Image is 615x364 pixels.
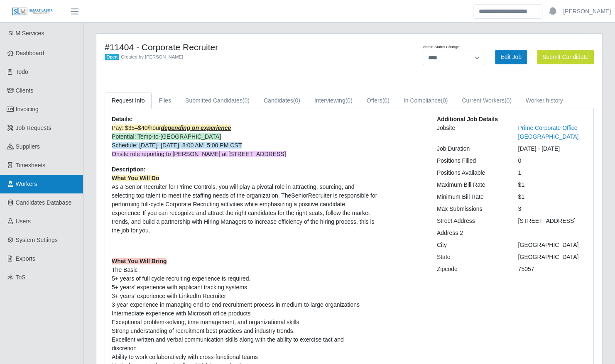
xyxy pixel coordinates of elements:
a: Files [152,93,178,109]
strong: What You Will Do [112,175,159,181]
div: Minimum Bill Rate [431,193,512,201]
a: Edit Job [495,50,527,64]
div: Jobsite [431,124,512,141]
a: Request Info [105,93,152,109]
input: Search [473,4,542,19]
span: Exports [16,255,35,262]
span: (0) [345,97,353,104]
div: 75057 [512,265,593,274]
b: Details: [112,116,133,122]
div: $1 [512,181,593,189]
div: 3 [512,205,593,213]
div: 1 [512,169,593,177]
b: Additional Job Details [437,116,498,122]
span: (0) [441,97,448,104]
span: Potential: Temp-to-[GEOGRAPHIC_DATA] [112,133,221,140]
a: Worker history [519,93,570,109]
div: Max Submissions [431,205,512,213]
span: Clients [16,87,34,94]
a: [PERSON_NAME] [563,7,611,16]
div: Positions Available [431,169,512,177]
div: 0 [512,156,593,165]
span: Workers [16,181,37,187]
span: Onsite role reporting to [PERSON_NAME] at [STREET_ADDRESS] [112,151,286,157]
a: In Compliance [397,93,455,109]
button: Submit Candidate [537,50,594,64]
span: Timesheets [16,162,46,169]
div: State [431,253,512,261]
div: [DATE] - [DATE] [512,144,593,153]
div: Address 2 [431,229,512,237]
a: Candidates [257,93,307,109]
div: City [431,241,512,249]
div: [GEOGRAPHIC_DATA] [512,241,593,249]
span: (0) [293,97,300,104]
span: Schedule: [DATE]–[DATE], 8:00 AM–5:00 PM CST [112,142,242,149]
strong: What You Will Bring [112,258,167,264]
span: Candidates Database [16,199,72,206]
span: Todo [16,68,28,75]
span: Pay: $35–$40/hour [112,125,231,131]
div: Job Duration [431,144,512,153]
a: Submitted Candidates [178,93,257,109]
h4: #11404 - Corporate Recruiter [105,42,385,52]
span: System Settings [16,237,58,243]
div: [GEOGRAPHIC_DATA] [512,253,593,261]
span: (0) [505,97,512,104]
div: Maximum Bill Rate [431,181,512,189]
span: Dashboard [16,50,44,56]
a: Prime Corporate Office [GEOGRAPHIC_DATA] [518,125,578,140]
span: Invoicing [16,106,39,112]
div: [STREET_ADDRESS] [512,217,593,225]
span: Created by [PERSON_NAME] [121,54,183,59]
span: Job Requests [16,125,51,131]
div: Positions Filled [431,156,512,165]
span: (0) [243,97,250,104]
div: Street Address [431,217,512,225]
span: As a Senior Recruiter for Prime Controls, you will play a pivotal role in attracting, sourcing, a... [112,175,377,234]
span: Open [105,54,119,61]
div: Zipcode [431,265,512,274]
a: Current Workers [455,93,519,109]
a: Interviewing [307,93,360,109]
b: Description: [112,166,146,173]
span: (0) [382,97,390,104]
a: Offers [360,93,397,109]
span: SLM Services [8,30,44,37]
label: Admin Status Change: [423,44,460,50]
span: Users [16,218,31,225]
img: SLM Logo [12,7,53,16]
div: $1 [512,193,593,201]
span: ToS [16,274,26,281]
span: Suppliers [16,143,40,150]
span: depending on experience [161,125,231,131]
